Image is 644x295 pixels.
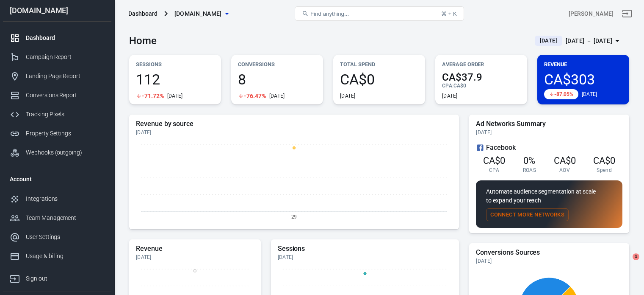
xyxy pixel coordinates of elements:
[3,67,111,86] a: Landing Page Report
[26,214,105,222] div: Team Management
[26,129,105,138] div: Property Settings
[26,53,105,62] div: Campaign Report
[3,169,111,189] li: Account
[128,9,158,18] div: Dashboard
[26,72,105,81] div: Landing Page Report
[476,129,622,136] div: [DATE]
[559,167,570,174] span: AOV
[136,72,214,87] span: 112
[566,36,612,46] div: [DATE] － [DATE]
[597,167,612,174] span: Spend
[136,254,254,261] div: [DATE]
[476,120,622,128] h5: Ad Networks Summary
[523,155,535,166] span: 0%
[528,34,629,48] button: [DATE][DATE] － [DATE]
[3,7,111,14] div: [DOMAIN_NAME]
[238,60,316,69] p: Conversions
[486,208,569,222] button: Connect More Networks
[593,155,615,166] span: CA$0
[278,254,453,261] div: [DATE]
[554,92,573,97] span: -87.05%
[489,167,499,174] span: CPA
[26,91,105,100] div: Conversions Report
[442,72,520,82] span: CA$37.9
[136,244,254,253] h5: Revenue
[136,60,214,69] p: Sessions
[486,187,612,205] p: Automate audience segmentation at scale to expand your reach
[544,72,622,87] span: CA$303
[310,11,349,17] span: Find anything...
[453,83,466,89] span: CA$0
[26,194,105,203] div: Integrations
[523,167,536,174] span: ROAS
[26,148,105,157] div: Webhooks (outgoing)
[244,93,266,99] span: -76.47%
[171,6,232,22] button: [DOMAIN_NAME]
[536,37,561,45] span: [DATE]
[3,86,111,105] a: Conversions Report
[340,60,418,69] p: Total Spend
[615,253,636,274] iframe: Intercom live chat
[476,143,484,153] svg: Facebook Ads
[3,124,111,143] a: Property Settings
[238,72,316,87] span: 8
[483,155,505,166] span: CA$0
[476,248,622,257] h5: Conversions Sources
[167,93,183,99] div: [DATE]
[569,9,614,18] div: Account id: C21CTY1k
[3,48,111,67] a: Campaign Report
[3,143,111,162] a: Webhooks (outgoing)
[3,266,111,288] a: Sign out
[129,35,157,47] h3: Home
[3,228,111,247] a: User Settings
[136,129,452,136] div: [DATE]
[3,28,111,48] a: Dashboard
[554,155,576,166] span: CA$0
[295,6,464,21] button: Find anything...⌘ + K
[442,60,520,69] p: Average Order
[441,11,457,17] div: ⌘ + K
[278,244,453,253] h5: Sessions
[269,93,285,99] div: [DATE]
[26,233,105,242] div: User Settings
[3,105,111,124] a: Tracking Pixels
[291,214,297,219] tspan: 29
[340,72,418,87] span: CA$0
[633,253,639,260] span: 1
[3,208,111,228] a: Team Management
[476,143,622,153] div: Facebook
[26,274,105,283] div: Sign out
[26,34,105,42] div: Dashboard
[3,189,111,208] a: Integrations
[26,252,105,261] div: Usage & billing
[136,120,452,128] h5: Revenue by source
[582,91,597,98] div: [DATE]
[442,93,458,99] div: [DATE]
[340,93,356,99] div: [DATE]
[174,8,222,19] span: taniatheherbalist.com
[26,110,105,119] div: Tracking Pixels
[544,60,622,69] p: Revenue
[476,258,622,264] div: [DATE]
[442,83,453,89] span: CPA :
[142,93,164,99] span: -71.72%
[617,3,637,24] a: Sign out
[3,247,111,266] a: Usage & billing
